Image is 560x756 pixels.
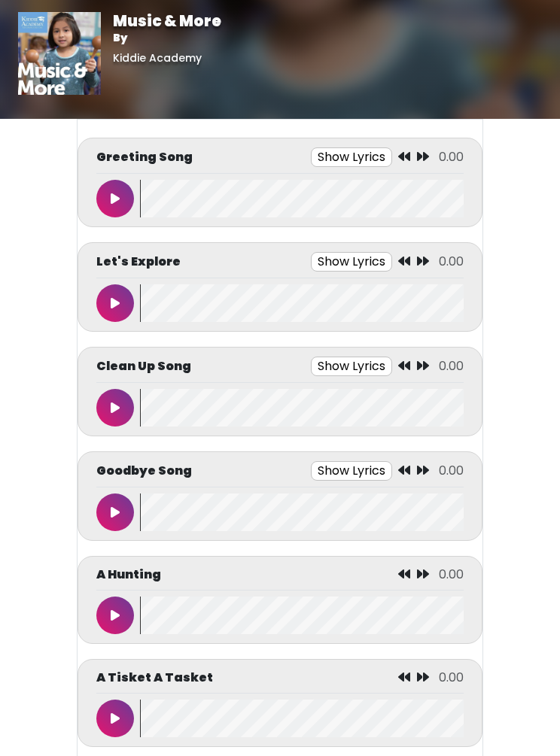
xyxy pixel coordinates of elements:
[96,253,181,271] p: Let's Explore
[96,669,213,687] p: A Tisket A Tasket
[311,252,392,272] button: Show Lyrics
[96,566,161,584] p: A Hunting
[311,147,392,167] button: Show Lyrics
[96,148,193,166] p: Greeting Song
[113,52,221,65] h6: Kiddie Academy
[113,30,221,46] p: By
[311,357,392,376] button: Show Lyrics
[439,148,464,165] span: 0.00
[113,12,221,30] h1: Music & More
[439,253,464,270] span: 0.00
[439,669,464,686] span: 0.00
[311,461,392,481] button: Show Lyrics
[439,566,464,583] span: 0.00
[439,462,464,479] span: 0.00
[439,357,464,375] span: 0.00
[96,462,192,480] p: Goodbye Song
[96,357,191,375] p: Clean Up Song
[18,12,101,95] img: 01vrkzCYTteBT1eqlInO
